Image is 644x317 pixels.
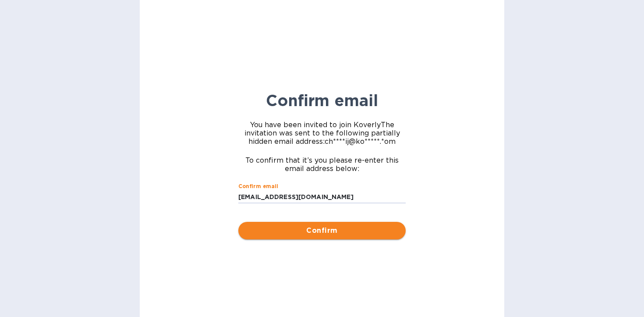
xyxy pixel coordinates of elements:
[238,156,406,173] span: To confirm that it’s you please re-enter this email address below:
[245,225,399,236] span: Confirm
[238,184,278,189] label: Confirm email
[238,222,406,239] button: Confirm
[266,91,378,110] b: Confirm email
[238,121,406,146] span: You have been invited to join Koverly The invitation was sent to the following partially hidden e...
